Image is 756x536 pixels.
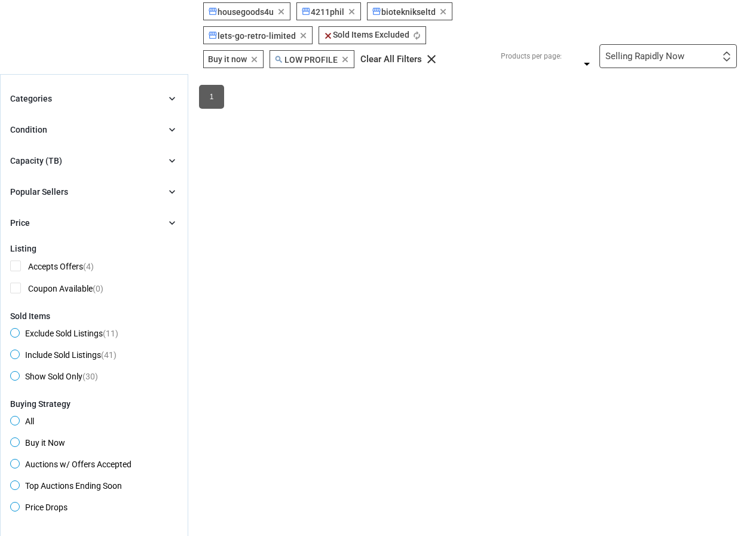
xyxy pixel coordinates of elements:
span: LOW PROFILE [274,55,338,65]
i: storefront [208,30,218,40]
span: Accepts Offers [10,261,94,275]
span: Include Sold Listings [10,350,117,364]
i: storefront [301,7,311,16]
span: housegoods4u [208,7,274,17]
span: Buy it now [208,54,247,64]
i: chevron_right [166,155,178,167]
i: clear [347,7,356,16]
div: Popular Sellers [10,186,68,198]
div: Listing [10,244,178,253]
i: clear [341,55,350,64]
span: (41) [101,350,117,360]
div: Categories [10,93,52,105]
i: clear [424,54,439,65]
span: (4) [83,262,94,271]
div: Clear All Filters [360,55,422,64]
span: Price Drops [10,502,68,516]
div: Sold Items [10,311,178,321]
span: Show Sold Only [10,371,98,385]
div: Products per page: [501,53,562,60]
span: bioteknikseltd [372,7,436,17]
i: chevron_right [166,93,178,105]
i: chevron_right [166,186,178,198]
span: Auctions w/ Offers Accepted [10,459,131,473]
div: Buying Strategy [10,399,178,409]
div: Condition [10,124,47,136]
i: storefront [208,7,218,16]
span: All [10,416,34,430]
span: Exclude Sold Listings [10,328,118,342]
span: Sold Items Excluded [323,30,409,39]
a: 1 [199,85,224,109]
i: search [274,55,283,64]
span: Coupon Available [10,283,103,298]
span: (11) [103,329,118,338]
i: autorenew [412,31,421,40]
span: lets-go-retro-limited [208,31,296,41]
i: storefront [372,7,381,16]
div: Capacity (TB) [10,155,62,167]
span: Buy it Now [10,437,65,452]
i: clear [277,7,286,16]
span: (0) [93,284,103,293]
div: Price [10,217,30,229]
i: clear [250,55,259,64]
i: clear [299,31,308,40]
i: chevron_right [166,217,178,229]
span: Top Auctions Ending Soon [10,480,122,495]
i: clear [323,31,333,41]
span: 4211phil [301,7,344,17]
i: clear [439,7,448,16]
i: chevron_right [166,124,178,136]
div: Selling Rapidly Now [605,52,684,61]
span: (30) [82,372,98,381]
